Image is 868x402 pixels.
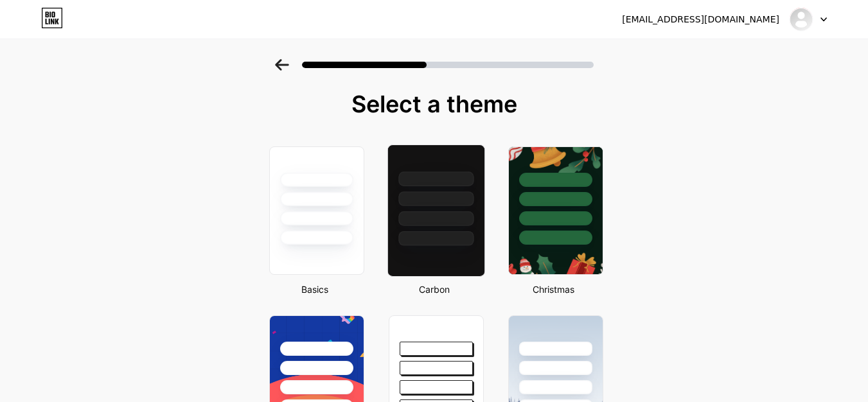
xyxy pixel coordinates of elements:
div: Select a theme [264,91,605,117]
div: Christmas [504,283,603,296]
div: Carbon [385,283,484,296]
div: Basics [265,283,364,296]
img: upforex [789,7,813,31]
div: [EMAIL_ADDRESS][DOMAIN_NAME] [622,13,779,26]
